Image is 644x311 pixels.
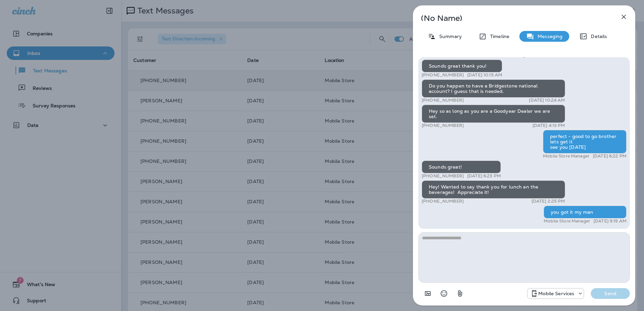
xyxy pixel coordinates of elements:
[534,34,562,39] p: Messaging
[467,72,502,78] p: [DATE] 10:15 AM
[422,123,464,128] p: [PHONE_NUMBER]
[529,98,565,103] p: [DATE] 10:24 AM
[422,79,565,98] div: Do you happen to have a Bridgestone national account? I guess that is needed.
[538,291,574,296] p: Mobile Services
[436,34,462,39] p: Summary
[422,173,464,179] p: [PHONE_NUMBER]
[422,180,565,199] div: Hey! Wanted to say thank you for lunch an the beverages! Appreciate it!
[587,34,607,39] p: Details
[437,287,451,300] button: Select an emoji
[487,34,509,39] p: Timeline
[467,173,501,179] p: [DATE] 6:23 PM
[593,153,626,159] p: [DATE] 6:22 PM
[422,161,501,173] div: Sounds great!
[422,60,502,72] div: Sounds great thank you!
[544,218,590,224] p: Mobile Store Manager
[533,123,565,128] p: [DATE] 4:13 PM
[422,72,464,78] p: [PHONE_NUMBER]
[421,287,434,300] button: Add in a premade template
[422,105,565,123] div: Hey so as long as you are a Goodyear Dealer we are set.
[543,153,589,159] p: Mobile Store Manager
[422,199,464,204] p: [PHONE_NUMBER]
[544,206,626,218] div: you got it my man
[543,130,626,153] div: perfect - good to go brother lets get it see you [DATE]
[527,289,584,298] div: +1 (402) 537-0264
[421,15,605,21] p: (No Name)
[593,218,626,224] p: [DATE] 9:19 AM
[422,98,464,103] p: [PHONE_NUMBER]
[532,199,565,204] p: [DATE] 2:25 PM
